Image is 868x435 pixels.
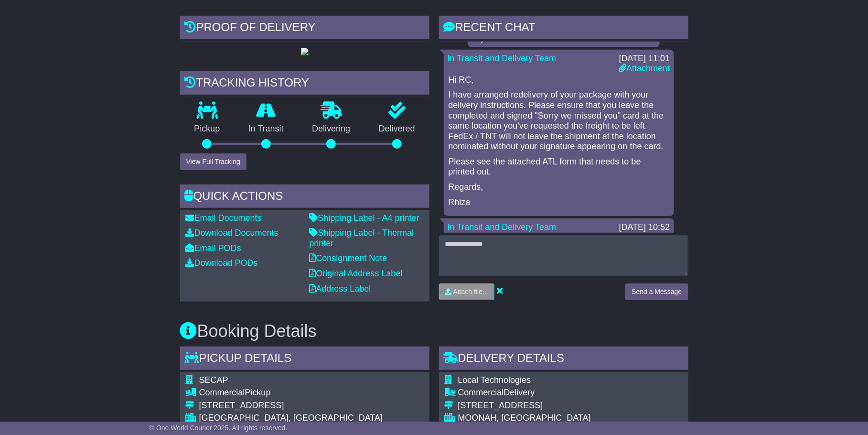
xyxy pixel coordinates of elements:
[310,284,371,294] a: Address Label
[180,153,246,170] button: View Full Tracking
[180,322,688,341] h3: Booking Details
[310,253,387,263] a: Consignment Note
[439,347,688,372] div: Delivery Details
[199,413,383,424] div: [GEOGRAPHIC_DATA], [GEOGRAPHIC_DATA]
[458,413,604,424] div: MOONAH, [GEOGRAPHIC_DATA]
[364,124,429,134] p: Delivered
[150,424,288,432] span: © One World Courier 2025. All rights reserved.
[619,222,670,233] div: [DATE] 10:52
[199,375,228,385] span: SECAP
[180,16,429,42] div: Proof of Delivery
[625,283,688,300] button: Send a Message
[310,213,419,223] a: Shipping Label - A4 printer
[301,48,309,55] img: GetPodImage
[449,197,669,208] p: Rhiza
[619,64,670,73] a: Attachment
[310,269,403,278] a: Original Address Label
[186,228,279,238] a: Download Documents
[199,388,383,398] div: Pickup
[449,75,669,86] p: Hi RC,
[199,388,245,397] span: Commercial
[234,124,298,134] p: In Transit
[448,222,557,232] a: In Transit and Delivery Team
[449,157,669,177] p: Please see the attached ATL form that needs to be printed out.
[458,388,604,398] div: Delivery
[180,71,429,97] div: Tracking history
[458,401,604,411] div: [STREET_ADDRESS]
[186,213,262,223] a: Email Documents
[458,375,531,385] span: Local Technologies
[186,258,258,268] a: Download PODs
[449,182,669,193] p: Regards,
[180,185,429,210] div: Quick Actions
[180,124,235,134] p: Pickup
[310,228,414,248] a: Shipping Label - Thermal printer
[199,401,383,411] div: [STREET_ADDRESS]
[449,90,669,152] p: I have arranged redelivery of your package with your delivery instructions. Please ensure that yo...
[439,16,688,42] div: RECENT CHAT
[448,54,557,63] a: In Transit and Delivery Team
[180,347,429,372] div: Pickup Details
[186,243,241,253] a: Email PODs
[458,388,504,397] span: Commercial
[619,54,670,64] div: [DATE] 11:01
[298,124,365,134] p: Delivering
